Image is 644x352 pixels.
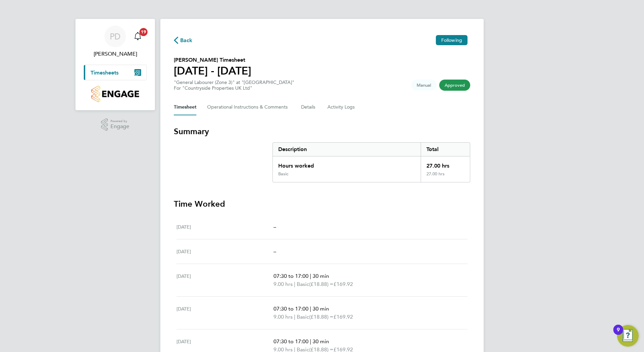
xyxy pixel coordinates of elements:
[84,86,147,102] a: Go to home page
[176,305,273,321] div: [DATE]
[84,26,147,58] a: PD[PERSON_NAME]
[273,305,309,312] span: 07:30 to 17:00
[174,36,193,44] button: Back
[174,64,251,78] h1: [DATE] - [DATE]
[84,50,147,58] span: Paul Desborough
[436,35,468,45] button: Following
[310,273,311,279] span: |
[176,272,273,288] div: [DATE]
[294,314,295,320] span: |
[441,37,462,43] span: Following
[110,32,121,41] span: PD
[176,223,273,231] div: [DATE]
[294,281,295,287] span: |
[327,99,356,115] button: Activity Logs
[110,124,129,129] span: Engage
[313,273,329,279] span: 30 min
[101,118,130,131] a: Powered byEngage
[313,305,329,312] span: 30 min
[297,280,309,288] span: Basic
[131,26,144,47] a: 19
[110,118,129,124] span: Powered by
[174,99,196,115] button: Timesheet
[207,99,290,115] button: Operational Instructions & Comments
[310,305,311,312] span: |
[174,80,294,91] div: "General Labourer (Zone 3)" at "[GEOGRAPHIC_DATA]"
[421,143,470,156] div: Total
[91,69,119,76] span: Timesheets
[75,19,155,110] nav: Main navigation
[273,156,421,171] div: Hours worked
[297,313,309,321] span: Basic
[333,314,353,320] span: £169.92
[176,247,273,256] div: [DATE]
[180,36,193,45] span: Back
[174,199,470,209] h3: Time Worked
[273,248,276,255] span: –
[84,65,147,80] button: Timesheets
[439,80,470,91] span: This timesheet has been approved.
[310,338,311,345] span: |
[273,273,309,279] span: 07:30 to 17:00
[273,314,293,320] span: 9.00 hrs
[273,224,276,230] span: –
[139,28,148,36] span: 19
[313,338,329,345] span: 30 min
[421,171,470,182] div: 27.00 hrs
[309,314,333,320] span: (£18.88) =
[309,281,333,287] span: (£18.88) =
[272,142,470,182] div: Summary
[174,126,470,137] h3: Summary
[421,156,470,171] div: 27.00 hrs
[411,80,437,91] span: This timesheet was manually created.
[617,325,639,347] button: Open Resource Center, 9 new notifications
[174,56,251,64] h2: [PERSON_NAME] Timesheet
[617,330,620,339] div: 9
[273,281,293,287] span: 9.00 hrs
[278,171,288,177] div: Basic
[91,86,139,102] img: countryside-properties-logo-retina.png
[333,281,353,287] span: £169.92
[273,143,421,156] div: Description
[174,85,294,91] div: For "Countryside Properties UK Ltd"
[273,338,309,345] span: 07:30 to 17:00
[301,99,317,115] button: Details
